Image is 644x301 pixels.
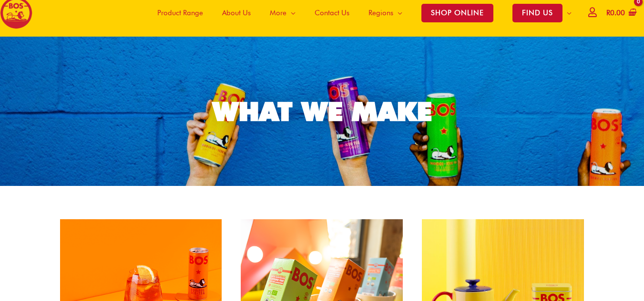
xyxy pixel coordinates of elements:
[512,4,562,22] span: FIND US
[213,98,432,125] div: WHAT WE MAKE
[606,9,625,17] bdi: 0.00
[421,4,493,22] span: SHOP ONLINE
[606,9,610,17] span: R
[604,2,637,24] a: View Shopping Cart, empty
